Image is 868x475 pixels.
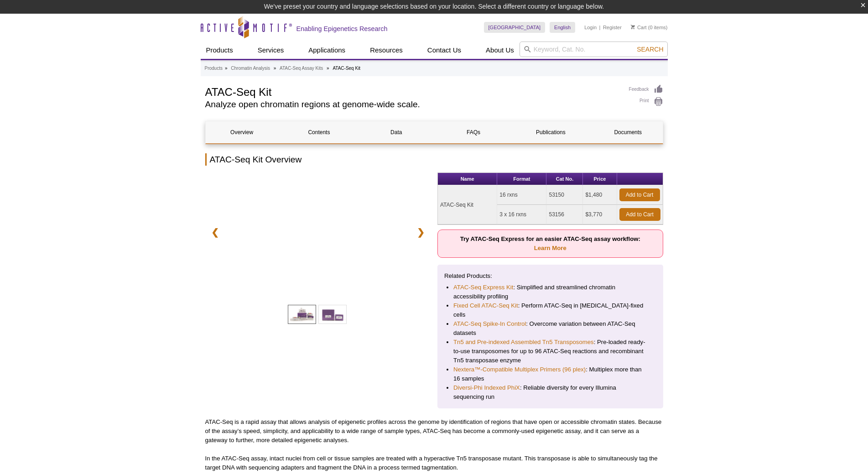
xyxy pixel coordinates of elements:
p: Related Products: [444,271,656,281]
li: | [599,22,601,33]
li: (0 items) [631,22,668,33]
a: Resources [364,42,408,59]
li: » [274,66,276,71]
input: Keyword, Cat. No. [520,42,668,57]
p: ATAC-Seq is a rapid assay that allows analysis of epigenetic profiles across the genome by identi... [205,418,663,445]
a: FAQs [437,121,509,143]
a: ATAC-Seq Spike-In Control [453,319,526,329]
h2: Enabling Epigenetics Research [296,25,388,33]
h2: Analyze open chromatin regions at genome-wide scale. [205,100,620,109]
h1: ATAC-Seq Kit [205,84,620,98]
li: : Simplified and streamlined chromatin accessibility profiling [453,283,647,301]
strong: Try ATAC-Seq Express for an easier ATAC-Seq assay workflow: [460,235,640,251]
a: Register [603,24,622,31]
a: Tn5 and Pre-indexed Assembled Tn5 Transposomes [453,338,594,347]
button: Search [634,45,666,53]
td: 53150 [546,185,583,205]
a: [GEOGRAPHIC_DATA] [484,22,546,33]
td: $1,480 [583,185,617,205]
li: : Perform ATAC-Seq in [MEDICAL_DATA]-fixed cells [453,301,647,319]
img: Your Cart [631,25,635,29]
li: ATAC-Seq Kit [333,66,360,71]
a: Services [252,42,290,59]
a: ❮ [205,222,225,243]
a: Publications [515,121,587,143]
th: Price [583,173,617,185]
a: English [550,22,575,33]
a: Contact Us [422,42,467,59]
li: : Multiplex more than 16 samples [453,365,647,383]
h2: ATAC-Seq Kit Overview [205,153,663,166]
a: ATAC-Seq Express Kit [453,283,513,292]
a: Fixed Cell ATAC-Seq Kit [453,301,518,310]
td: 16 rxns [497,185,546,205]
a: Feedback [629,84,663,94]
span: Search [637,46,663,53]
th: Format [497,173,546,185]
a: ❯ [411,222,431,243]
a: Overview [206,121,278,143]
a: ATAC-Seq Assay Kits [280,64,323,73]
li: : Overcome variation between ATAC-Seq datasets [453,319,647,338]
li: : Pre-loaded ready-to-use transposomes for up to 96 ATAC-Seq reactions and recombinant Tn5 transp... [453,338,647,365]
a: Products [205,64,223,73]
a: Learn More [534,245,567,251]
a: Login [584,24,597,31]
a: Nextera™-Compatible Multiplex Primers (96 plex) [453,365,586,374]
li: : Reliable diversity for every Illumina sequencing run [453,383,647,402]
li: » [327,66,329,71]
td: 53156 [546,205,583,224]
a: Diversi-Phi Indexed PhiX [453,383,520,392]
a: Chromatin Analysis [231,64,270,73]
a: Data [360,121,432,143]
a: Applications [303,42,351,59]
a: Add to Cart [619,208,660,221]
a: Contents [283,121,355,143]
td: $3,770 [583,205,617,224]
a: Products [201,42,239,59]
td: ATAC-Seq Kit [438,185,497,224]
a: Print [629,97,663,107]
li: » [225,66,228,71]
th: Name [438,173,497,185]
a: Cart [631,24,647,31]
td: 3 x 16 rxns [497,205,546,224]
th: Cat No. [546,173,583,185]
a: Add to Cart [619,188,660,201]
a: Documents [592,121,664,143]
p: In the ATAC-Seq assay, intact nuclei from cell or tissue samples are treated with a hyperactive T... [205,454,663,472]
a: About Us [480,42,520,59]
